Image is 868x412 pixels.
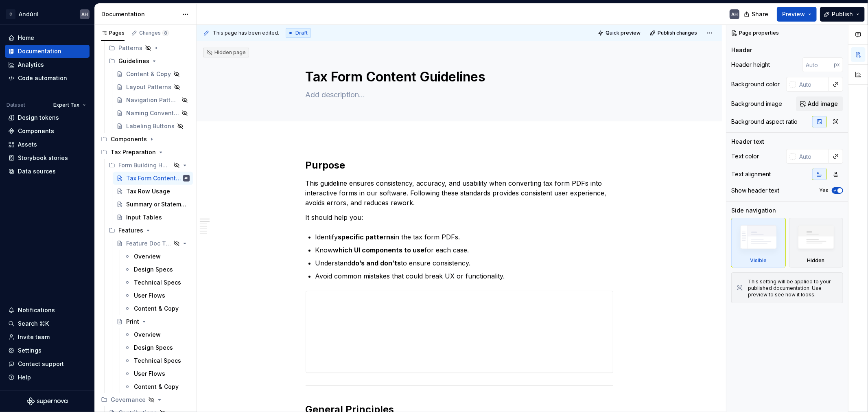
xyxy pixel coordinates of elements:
[5,165,90,178] a: Data sources
[113,120,193,133] a: Labeling Buttons
[121,276,193,289] a: Technical Specs
[647,27,701,39] button: Publish changes
[18,140,37,149] div: Assets
[18,34,34,42] div: Home
[185,174,188,182] div: AH
[121,367,193,380] a: User Flows
[101,30,125,36] div: Pages
[789,218,844,267] div: Hidden
[731,152,759,160] div: Text color
[832,10,853,18] span: Publish
[731,80,780,88] div: Background color
[731,61,770,69] div: Header height
[5,371,90,384] button: Help
[5,72,90,85] a: Code automation
[18,306,55,314] div: Notifications
[113,211,193,224] a: Input Tables
[306,213,613,222] p: It should help you:
[53,102,79,108] span: Expert Tax
[121,263,193,276] a: Design Specs
[118,226,143,234] div: Features
[18,373,31,381] div: Help
[121,302,193,315] a: Content & Copy
[5,138,90,151] a: Assets
[5,151,90,164] a: Storybook stories
[731,218,786,267] div: Visible
[126,213,162,221] div: Input Tables
[134,331,161,339] div: Overview
[5,45,90,58] a: Documentation
[126,318,139,326] div: Print
[731,138,764,146] div: Header text
[126,174,181,182] div: Tax Form Content Guidelines
[5,317,90,330] button: Search ⌘K
[121,250,193,263] a: Overview
[740,7,774,22] button: Share
[796,77,829,92] input: Auto
[5,357,90,370] button: Contact support
[113,81,193,94] a: Layout Patterns
[777,7,817,22] button: Preview
[134,370,165,378] div: User Flows
[731,186,779,195] div: Show header text
[206,49,246,56] div: Hidden page
[126,239,171,248] div: Feature Doc Template
[98,393,193,406] div: Governance
[731,170,771,178] div: Text alignment
[18,127,54,135] div: Components
[333,246,425,254] strong: which UI components to use
[134,305,179,313] div: Content & Copy
[134,291,165,300] div: User Flows
[113,94,193,107] a: Navigation Patterns
[18,114,59,122] div: Design tokens
[306,159,613,172] h2: Purpose
[2,5,93,23] button: CAndúrilAH
[819,187,829,194] label: Yes
[27,397,68,405] a: Supernova Logo
[18,167,56,175] div: Data sources
[126,96,179,104] div: Navigation Patterns
[315,232,613,242] p: Identify in the tax form PDFs.
[118,161,171,169] div: Form Building Handbook
[782,10,805,18] span: Preview
[5,125,90,138] a: Components
[304,67,612,87] textarea: Tax Form Content Guidelines
[315,258,613,268] p: Understand to ensure consistency.
[111,135,147,143] div: Components
[796,96,843,111] button: Add image
[731,11,738,18] div: AH
[338,233,394,241] strong: specific patterns
[121,341,193,354] a: Design Specs
[134,344,173,352] div: Design Specs
[134,278,181,287] div: Technical Specs
[5,111,90,124] a: Design tokens
[134,383,179,391] div: Content & Copy
[295,30,308,36] span: Draft
[134,252,161,261] div: Overview
[105,55,193,68] div: Guidelines
[213,30,279,36] span: This page has been edited.
[606,30,641,36] span: Quick preview
[750,257,767,264] div: Visible
[126,109,179,117] div: Naming Convention Patterns
[18,74,67,82] div: Code automation
[126,70,171,78] div: Content & Copy
[121,328,193,341] a: Overview
[731,206,776,215] div: Side navigation
[352,259,401,267] strong: do’s and don’ts
[18,333,50,341] div: Invite team
[315,271,613,281] p: Avoid common mistakes that could break UX or functionality.
[5,331,90,344] a: Invite team
[18,154,68,162] div: Storybook stories
[126,83,171,91] div: Layout Patterns
[113,107,193,120] a: Naming Convention Patterns
[7,102,25,108] div: Dataset
[18,360,64,368] div: Contact support
[820,7,865,22] button: Publish
[802,57,834,72] input: Auto
[18,320,49,328] div: Search ⌘K
[306,178,613,208] p: This guideline ensures consistency, accuracy, and usability when converting tax form PDFs into in...
[5,304,90,317] button: Notifications
[796,149,829,164] input: Auto
[731,100,782,108] div: Background image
